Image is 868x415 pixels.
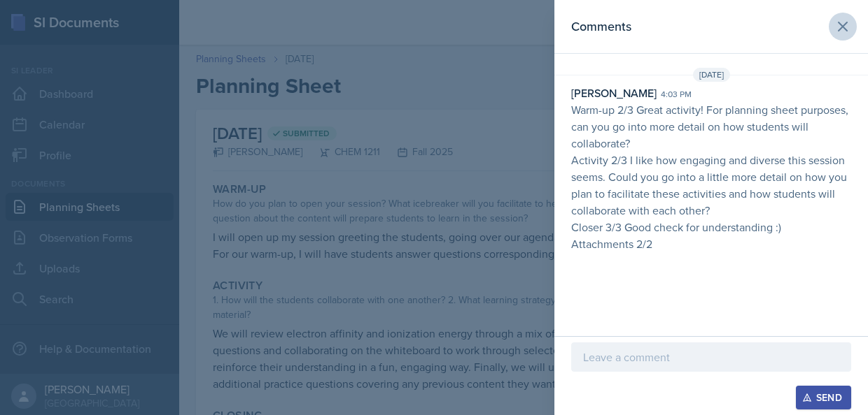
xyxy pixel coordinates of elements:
button: Send [796,386,851,409]
span: [DATE] [693,68,730,82]
p: Activity 2/3 I like how engaging and diverse this session seems. Could you go into a little more ... [571,152,851,219]
div: 4:03 pm [661,88,692,101]
div: Send [805,392,842,403]
p: Warm-up 2/3 Great activity! For planning sheet purposes, can you go into more detail on how stude... [571,101,851,152]
p: Attachments 2/2 [571,235,851,252]
h2: Comments [571,17,631,36]
p: Closer 3/3 Good check for understanding :) [571,219,851,235]
div: [PERSON_NAME] [571,85,657,101]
